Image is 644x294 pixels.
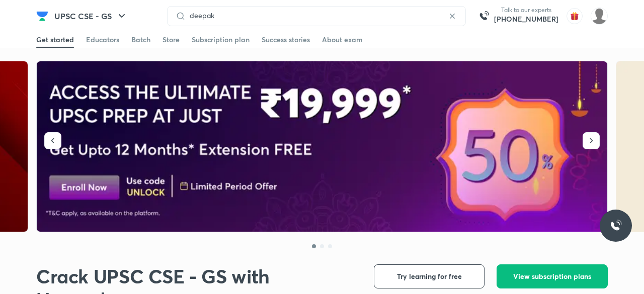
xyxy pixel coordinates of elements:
span: View subscription plans [513,271,591,281]
div: Store [163,35,180,45]
img: call-us [474,6,494,26]
img: ttu [610,220,622,232]
div: Get started [36,35,74,45]
a: Subscription plan [192,32,250,48]
a: About exam [322,32,363,48]
div: Batch [131,35,150,45]
a: Success stories [262,32,310,48]
button: View subscription plans [497,264,608,288]
img: avatar [567,8,583,24]
a: Get started [36,32,74,48]
span: Try learning for free [397,271,462,281]
a: [PHONE_NUMBER] [494,14,558,24]
button: UPSC CSE - GS [48,6,134,26]
p: Talk to our experts [494,6,558,14]
a: Batch [131,32,150,48]
a: Store [163,32,180,48]
div: Subscription plan [192,35,250,45]
img: Vikram Singh Rawat [591,8,608,25]
input: Search courses, test series and educators [186,12,447,20]
img: Company Logo [36,10,48,22]
div: Educators [86,35,119,45]
div: Success stories [262,35,310,45]
a: Educators [86,32,119,48]
div: About exam [322,35,363,45]
button: Try learning for free [374,264,485,288]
